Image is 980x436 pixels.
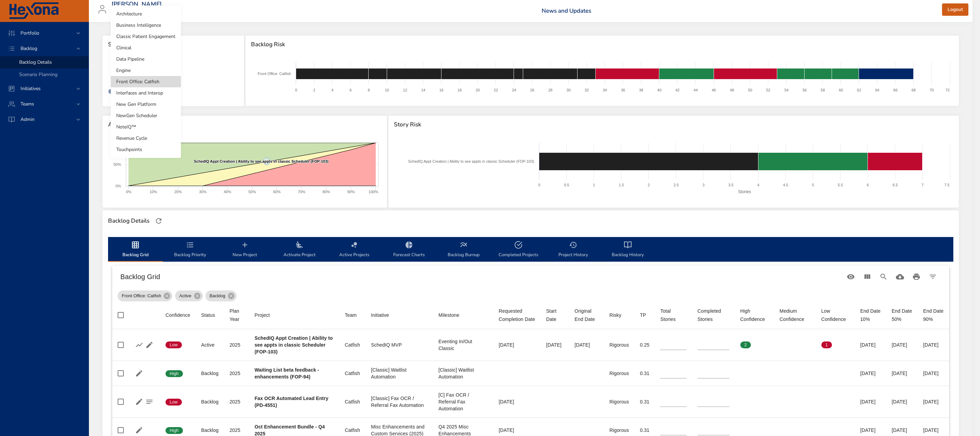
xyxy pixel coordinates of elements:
[111,99,181,110] li: New Gen Platform
[111,144,181,155] li: Touchpoints
[111,42,181,53] li: Clinical
[111,8,181,20] li: Architecture
[111,31,181,42] li: Classic Patient Engagement
[111,133,181,144] li: Revenue Cycle
[111,121,181,133] li: NoteIQ™
[111,87,181,99] li: Interfaces and Interop
[111,53,181,65] li: Data Pipeline
[111,65,181,76] li: Engine
[111,110,181,121] li: NewGen Scheduler
[111,20,181,31] li: Business Intelligence
[111,76,181,87] li: Front Office: Catfish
